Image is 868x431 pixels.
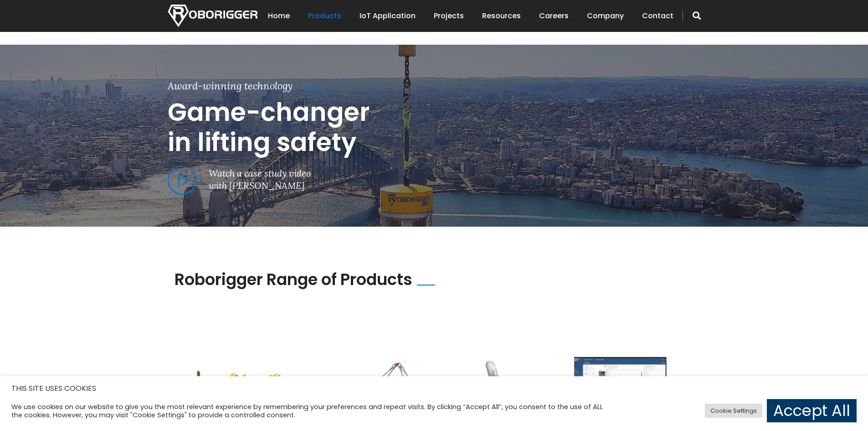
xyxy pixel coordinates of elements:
div: Award-winning technology [168,79,293,93]
a: Products [308,2,341,30]
a: Careers [539,2,569,30]
a: Cookie Settings [705,404,762,418]
img: Nortech [168,5,257,27]
a: Contact [642,2,673,30]
a: IoT Application [360,2,416,30]
h2: Game-changer in lifting safety [168,97,701,157]
a: Accept All [767,399,857,422]
a: Home [268,2,290,30]
a: Resources [482,2,521,30]
a: Watch a case study videowith [PERSON_NAME] [168,166,311,192]
a: Projects [434,2,464,30]
a: Company [587,2,624,30]
h2: Roborigger Range of Products [175,270,412,289]
div: We use cookies on our website to give you the most relevant experience by remembering your prefer... [11,403,603,419]
h5: THIS SITE USES COOKIES [11,383,857,395]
